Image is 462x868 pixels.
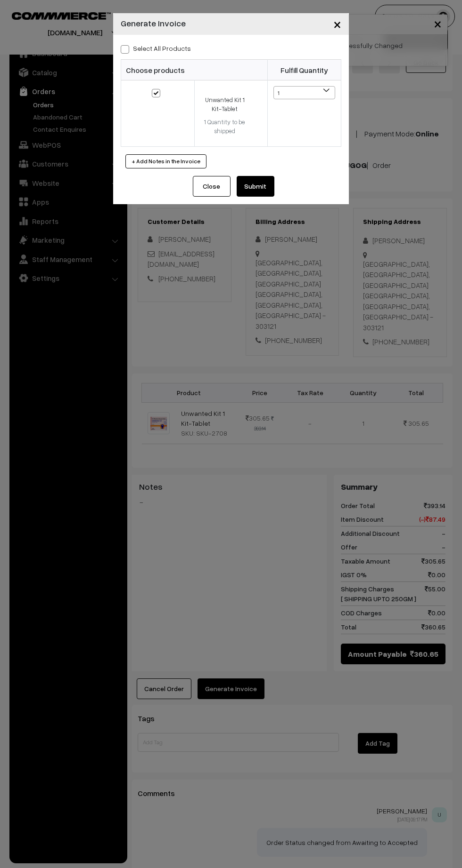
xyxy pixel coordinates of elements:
[326,9,349,39] button: Close
[125,154,206,168] button: + Add Notes in the Invoice
[274,87,335,100] span: 1
[268,60,341,80] th: Fulfill Quantity
[237,176,274,197] button: Submit
[121,60,268,80] th: Choose products
[193,176,231,197] button: Close
[333,15,341,32] span: ×
[200,118,249,136] div: 1 Quantity to be shipped
[121,43,191,53] label: Select All Products
[121,17,186,30] h4: Generate Invoice
[200,96,249,114] div: Unwanted Kit 1 Kit-Tablet
[273,86,335,99] span: 1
